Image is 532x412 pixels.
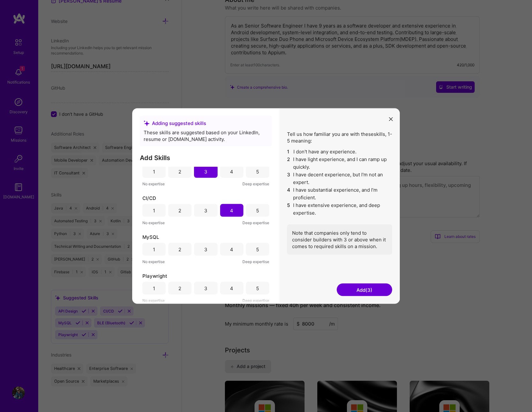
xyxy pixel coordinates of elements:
div: 4 [230,207,233,214]
div: Adding suggested skills [144,120,268,127]
div: 1 [153,168,155,175]
li: I have decent experience, but I'm not an expert. [287,171,392,186]
li: I have extensive experience, and deep expertise. [287,202,392,217]
span: 1 [287,148,291,156]
i: icon SuggestedTeams [144,120,149,126]
div: 3 [204,207,207,214]
li: I have substantial experience, and I’m proficient. [287,186,392,202]
div: 1 [153,246,155,253]
h3: Add Skills [140,154,272,162]
div: 3 [204,285,207,291]
li: I have light experience, and I can ramp up quickly. [287,156,392,171]
span: Deep expertise [242,180,269,187]
div: 3 [204,168,207,175]
span: Deep expertise [242,219,269,226]
div: 2 [178,207,181,214]
i: icon Close [389,117,393,121]
div: 5 [256,246,259,253]
span: 2 [287,156,291,171]
div: 5 [256,285,259,291]
span: Deep expertise [242,258,269,265]
span: CI/CD [142,195,156,202]
div: 3 [204,246,207,253]
span: MySQL [142,234,159,240]
div: Tell us how familiar you are with these skills , 1-5 meaning: [287,131,392,255]
div: 2 [178,168,181,175]
div: These skills are suggested based on your LinkedIn, resume or [DOMAIN_NAME] activity. [144,129,268,143]
span: No expertise [142,219,165,226]
span: No expertise [142,258,165,265]
span: Playwright [142,273,167,279]
span: 4 [287,186,291,202]
div: modal [132,108,400,304]
div: 1 [153,207,155,214]
span: No expertise [142,180,165,187]
div: 5 [256,168,259,175]
div: 1 [153,285,155,291]
span: 3 [287,171,291,186]
div: 5 [256,207,259,214]
button: Add(3) [337,283,392,296]
span: 5 [287,202,291,217]
li: I don't have any experience. [287,148,392,156]
div: 4 [230,246,233,253]
span: No expertise [142,297,165,304]
div: 2 [178,246,181,253]
div: 4 [230,168,233,175]
div: 4 [230,285,233,291]
span: Deep expertise [242,297,269,304]
div: Note that companies only tend to consider builders with 3 or above when it comes to required skil... [287,224,392,255]
div: 2 [178,285,181,291]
